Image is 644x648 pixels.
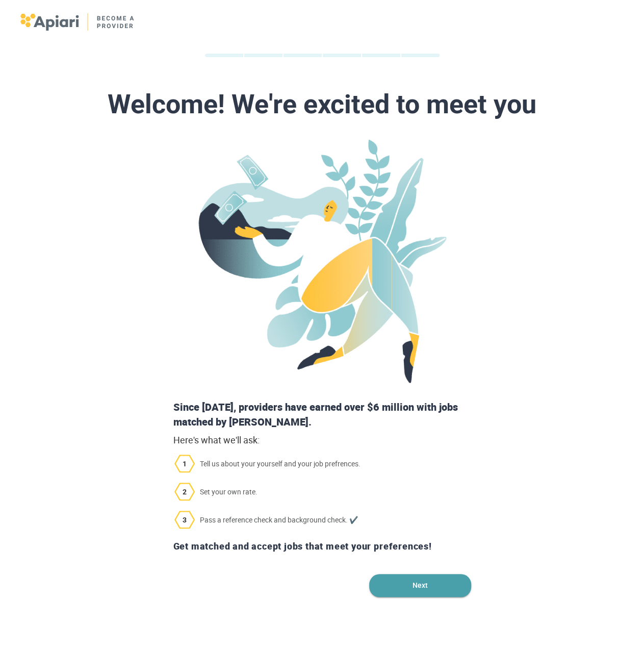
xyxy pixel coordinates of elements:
[174,455,195,472] img: 1
[174,483,195,501] img: 2
[169,455,475,472] span: Tell us about your yourself and your job prefrences.
[369,574,471,597] button: Next
[169,535,475,558] div: Get matched and accept jobs that meet your preferences!
[169,434,475,447] div: Here's what we'll ask:
[169,511,475,529] span: Pass a reference check and background check. ✔️
[198,139,447,383] img: Welcome
[174,511,195,529] img: 3
[174,459,195,469] span: 1
[82,90,563,119] div: Welcome! We're excited to meet you
[174,487,195,497] span: 2
[20,13,135,31] img: logo
[169,400,475,429] div: Since [DATE], providers have earned over $6 million with jobs matched by [PERSON_NAME].
[169,483,475,501] span: Set your own rate.
[174,515,195,525] span: 3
